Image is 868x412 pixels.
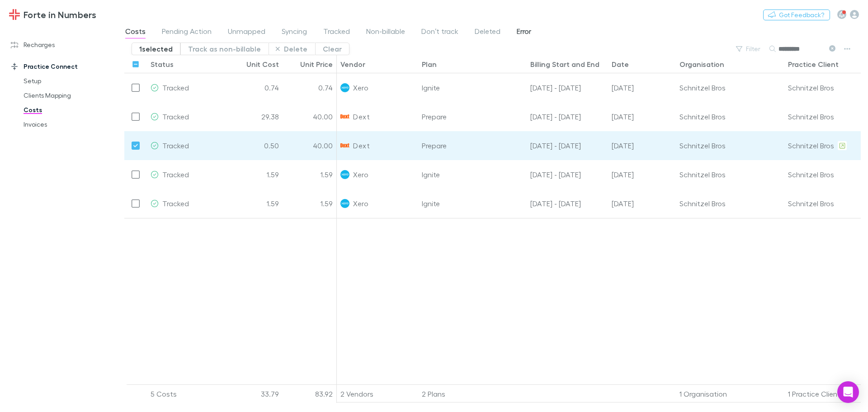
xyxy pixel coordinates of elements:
div: Search [778,43,824,54]
div: Prepare [418,102,527,131]
div: Vendor [340,60,365,69]
div: 1 Organisation [676,385,784,403]
div: Ignite [418,73,527,102]
a: Costs [14,103,122,117]
div: 11 Jul 2025 [608,73,676,102]
img: Dext's Logo [340,112,349,121]
a: Recharges [2,38,122,52]
div: Schnitzel Bros [679,131,781,160]
a: Forte in Numbers [4,4,102,25]
img: Dext's Logo [340,141,349,150]
div: Plan [422,60,437,69]
span: Xero [353,189,368,218]
h3: Forte in Numbers [24,9,96,20]
span: Don’t track [421,27,458,38]
span: Dext [353,131,369,160]
div: 29.38 [228,102,283,131]
span: Unmapped [228,27,265,38]
img: Xero's Logo [340,170,349,179]
div: 0.74 [283,73,337,102]
div: Schnitzel Bros [788,189,834,218]
span: Dext [353,102,369,131]
div: 11 Sep 2025 [608,189,676,218]
div: 1.59 [228,189,283,218]
div: 01 Aug - 31 Aug 25 [527,131,608,160]
div: Organisation [679,60,724,69]
div: 2 Plans [418,385,527,403]
span: Tracked [162,112,189,121]
div: Schnitzel Bros [679,160,781,189]
span: Error [517,27,531,38]
img: Xero's Logo [340,199,349,208]
div: 11 Aug - 10 Sep 25 [527,189,608,218]
span: Non-billable [366,27,405,38]
div: 5 Costs [147,385,228,403]
div: Ignite [418,160,527,189]
div: 83.92 [283,385,337,403]
div: Schnitzel Bros [679,73,781,102]
a: Setup [14,74,122,88]
div: 2 Vendors [337,385,418,403]
span: Pending Action [162,27,212,38]
a: Clients Mapping [14,88,122,103]
div: 1.59 [283,160,337,189]
span: Tracked [162,170,189,179]
div: 01 Sep 2025 [608,131,676,160]
div: 33.79 [228,385,283,403]
button: 1selected [132,43,180,55]
img: Xero's Logo [340,83,349,92]
button: Filter [731,43,766,54]
div: 1 Practice Client [784,385,866,403]
span: Tracked [162,141,189,150]
img: Forte in Numbers's Logo [9,9,20,20]
div: 11 Jul - 10 Aug 25 [527,160,608,189]
div: 1.59 [228,160,283,189]
div: 01 Sep - 30 Sep 25 [527,102,608,131]
div: 0.74 [228,73,283,102]
span: Costs [125,27,146,38]
div: Practice Client [788,60,839,69]
span: Xero [353,160,368,189]
span: Xero [353,73,368,102]
div: Open Intercom Messenger [837,381,859,403]
div: Date [612,60,629,69]
div: 1.59 [283,189,337,218]
div: Status [151,60,174,69]
div: Unit Cost [246,60,279,69]
div: Ignite [418,189,527,218]
div: Schnitzel Bros [679,102,781,131]
div: Unit Price [300,60,333,69]
div: Prepare [418,131,527,160]
span: Deleted [475,27,500,38]
div: Schnitzel Bros [788,160,834,189]
div: 0.50 [228,131,283,160]
div: 40.00 [283,102,337,131]
span: Tracked [323,27,350,38]
a: Practice Connect [2,59,122,74]
div: Schnitzel Bros [788,102,834,131]
a: Invoices [14,117,122,132]
button: Got Feedback? [763,9,830,20]
div: 01 Sep 2025 [608,102,676,131]
button: Track as non-billable [180,43,269,55]
div: Schnitzel Bros [788,131,834,160]
div: Schnitzel Bros [679,189,781,218]
span: Syncing [282,27,307,38]
div: Billing Start and End [530,60,599,69]
button: Clear [315,43,349,55]
div: Schnitzel Bros [788,73,834,102]
div: 11 Aug 2025 [608,160,676,189]
div: 27 Jun - 10 Jul 25 [527,73,608,102]
span: Tracked [162,83,189,92]
button: Delete [269,43,315,55]
span: Tracked [162,199,189,208]
div: 40.00 [283,131,337,160]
